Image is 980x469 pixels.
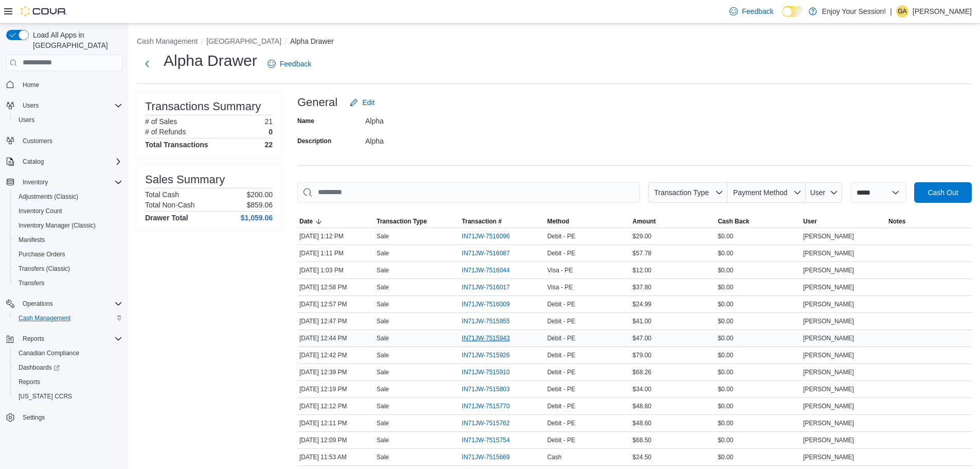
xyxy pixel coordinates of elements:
[206,37,281,45] button: [GEOGRAPHIC_DATA]
[10,360,127,375] a: Dashboards
[890,5,892,18] p: |
[280,59,311,69] span: Feedback
[716,281,801,293] div: $0.00
[462,402,510,410] span: IN71JW-7515770
[14,277,122,289] span: Transfers
[801,215,886,228] button: User
[145,201,195,209] h6: Total Non-Cash
[14,219,122,232] span: Inventory Manager (Classic)
[14,190,82,203] a: Adjustments (Classic)
[822,5,886,18] p: Enjoy Your Session!
[10,262,127,276] button: Transfers (Classic)
[19,207,62,215] span: Inventory Count
[633,300,652,308] span: $24.99
[14,114,39,126] a: Users
[631,215,716,228] button: Amount
[241,214,273,222] h4: $1,059.06
[633,368,652,376] span: $68.26
[145,190,179,199] h6: Total Cash
[297,96,337,109] h3: General
[297,434,375,446] div: [DATE] 12:09 PM
[290,37,334,45] button: Alpha Drawer
[19,79,43,91] a: Home
[264,117,273,126] p: 21
[10,375,127,389] button: Reports
[14,263,74,275] a: Transfers (Classic)
[19,363,60,372] span: Dashboards
[462,368,510,376] span: IN71JW-7515910
[633,249,652,257] span: $57.78
[462,315,520,327] button: IN71JW-7515955
[29,30,122,50] span: Load All Apps in [GEOGRAPHIC_DATA]
[648,182,727,203] button: Transaction Type
[145,117,177,126] h6: # of Sales
[23,101,39,110] span: Users
[633,419,652,427] span: $48.60
[14,190,122,203] span: Adjustments (Classic)
[462,230,520,242] button: IN71JW-7516096
[14,234,122,246] span: Manifests
[377,334,389,342] p: Sale
[145,141,208,149] h4: Total Transactions
[365,133,503,145] div: Alpha
[297,247,375,259] div: [DATE] 1:11 PM
[145,173,225,186] h3: Sales Summary
[716,417,801,429] div: $0.00
[19,193,78,201] span: Adjustments (Classic)
[14,376,122,388] span: Reports
[297,298,375,310] div: [DATE] 12:57 PM
[803,266,854,274] span: [PERSON_NAME]
[14,248,122,260] span: Purchase Orders
[10,276,127,290] button: Transfers
[297,182,640,203] input: This is a search bar. As you type, the results lower in the page will automatically filter.
[14,390,122,403] span: Washington CCRS
[377,300,389,308] p: Sale
[547,334,576,342] span: Debit - PE
[297,281,375,293] div: [DATE] 12:58 PM
[19,298,122,310] span: Operations
[297,315,375,327] div: [DATE] 12:47 PM
[14,376,44,388] a: Reports
[19,378,40,386] span: Reports
[462,349,520,361] button: IN71JW-7515926
[2,297,127,311] button: Operations
[23,300,53,308] span: Operations
[19,155,48,168] button: Catalog
[886,215,972,228] button: Notes
[297,230,375,242] div: [DATE] 1:12 PM
[14,312,75,324] a: Cash Management
[14,312,122,324] span: Cash Management
[297,451,375,463] div: [DATE] 11:53 AM
[547,436,576,444] span: Debit - PE
[654,188,709,197] span: Transaction Type
[346,92,379,113] button: Edit
[145,214,188,222] h4: Drawer Total
[462,266,510,274] span: IN71JW-7516044
[462,298,520,310] button: IN71JW-7516009
[137,36,972,48] nav: An example of EuiBreadcrumbs
[19,221,96,230] span: Inventory Manager (Classic)
[19,176,52,188] button: Inventory
[297,383,375,395] div: [DATE] 12:19 PM
[806,182,842,203] button: User
[462,281,520,293] button: IN71JW-7516017
[10,247,127,262] button: Purchase Orders
[297,137,331,145] label: Description
[377,266,389,274] p: Sale
[462,264,520,276] button: IN71JW-7516044
[803,402,854,410] span: [PERSON_NAME]
[145,128,186,136] h6: # of Refunds
[716,315,801,327] div: $0.00
[547,453,562,461] span: Cash
[19,298,57,310] button: Operations
[375,215,460,228] button: Transaction Type
[718,217,749,225] span: Cash Back
[23,81,39,89] span: Home
[23,158,44,166] span: Catalog
[19,333,122,345] span: Reports
[19,265,70,273] span: Transfers (Classic)
[803,453,854,461] span: [PERSON_NAME]
[246,190,273,199] p: $200.00
[782,17,782,18] span: Dark Mode
[633,232,652,240] span: $29.00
